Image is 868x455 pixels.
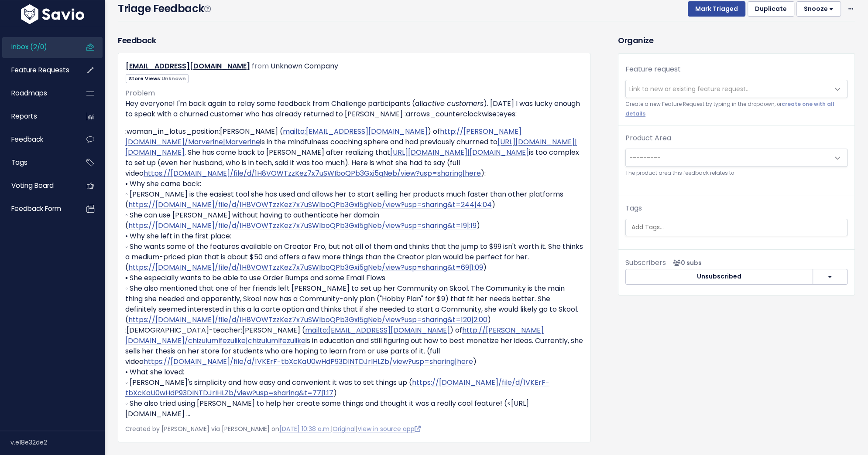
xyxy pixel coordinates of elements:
[629,153,661,162] span: ---------
[125,325,544,346] a: http://[PERSON_NAME][DOMAIN_NAME]/chizulumIfezulike|chizulumIfezulike
[11,158,27,167] span: Tags
[161,75,186,82] span: Unknown
[11,181,54,190] span: Voting Board
[144,357,473,367] a: https://[DOMAIN_NAME]/file/d/1VKErF-tbXcKaU0wHdP93DINTDJrIHLZb/view?usp=sharing|here
[126,74,189,83] span: Store Views:
[128,262,483,272] a: https://[DOMAIN_NAME]/file/d/1H8VOWTzzKez7x7uSWIboQPb3Gxi5gNeb/view?usp=sharing&t=69|1:09
[625,269,813,285] button: Unsubscribed
[625,101,834,117] a: create one with all details
[125,377,549,398] a: https://[DOMAIN_NAME]/file/d/1VKErF-tbXcKaU0wHdP93DINTDJrIHLZb/view?usp=sharing&t=77|1:17
[2,199,72,219] a: Feedback form
[125,126,583,419] p: :woman_in_lotus_position:[PERSON_NAME] ( ) of is in the mindfulness coaching sphere and had previ...
[333,424,356,433] a: Original
[118,34,156,46] h3: Feedback
[618,34,855,46] h3: Organize
[2,176,72,196] a: Voting Board
[625,258,666,268] span: Subscribers
[125,88,155,98] span: Problem
[357,424,421,433] a: View in source app
[625,133,671,143] label: Product Area
[305,325,450,335] a: mailto:[EMAIL_ADDRESS][DOMAIN_NAME]
[11,112,37,121] span: Reports
[19,4,86,24] img: logo-white.9d6f32f41409.svg
[423,98,484,109] em: active customers
[2,37,72,57] a: Inbox (2/0)
[11,42,47,51] span: Inbox (2/0)
[125,137,577,157] a: [URL][DOMAIN_NAME]|[DOMAIN_NAME]
[118,1,210,17] h4: Triage Feedback
[2,83,72,103] a: Roadmaps
[283,126,428,136] a: mailto:[EMAIL_ADDRESS][DOMAIN_NAME]
[629,85,750,93] span: Link to new or existing feature request...
[628,223,855,232] input: Add Tags...
[125,98,583,119] p: Hey everyone! I'm back again to relay some feedback from Challenge participants (all ). [DATE] I ...
[128,315,487,325] a: https://[DOMAIN_NAME]/file/d/1H8VOWTzzKez7x7uSWIboQPb3Gxi5gNeb/view?usp=sharing&t=120|2:00
[390,147,529,157] a: [URL][DOMAIN_NAME]|[DOMAIN_NAME]
[688,1,745,17] button: Mark Triaged
[2,60,72,80] a: Feature Requests
[144,168,481,178] a: https://[DOMAIN_NAME]/file/d/1H8VOWTzzKez7x7uSWIboQPb3Gxi5gNeb/view?usp=sharing|here
[125,424,421,433] span: Created by [PERSON_NAME] via [PERSON_NAME] on | |
[125,126,521,147] a: http://[PERSON_NAME][DOMAIN_NAME]/Marverine|Marverine
[279,424,331,433] a: [DATE] 10:38 a.m.
[625,169,847,178] small: The product area this feedback relates to
[11,65,69,75] span: Feature Requests
[128,221,477,231] a: https://[DOMAIN_NAME]/file/d/1H8VOWTzzKez7x7uSWIboQPb3Gxi5gNeb/view?usp=sharing&t=19|:19
[271,60,338,73] div: Unknown Company
[10,431,105,454] div: v.e18e32de2
[669,258,702,267] span: <p><strong>Subscribers</strong><br><br> No subscribers yet<br> </p>
[128,200,492,210] a: https://[DOMAIN_NAME]/file/d/1H8VOWTzzKez7x7uSWIboQPb3Gxi5gNeb/view?usp=sharing&t=244|4:04
[252,61,269,71] span: from
[11,135,43,144] span: Feedback
[748,1,794,17] button: Duplicate
[11,88,47,98] span: Roadmaps
[11,204,61,213] span: Feedback form
[796,1,841,17] button: Snooze
[126,61,250,71] a: [EMAIL_ADDRESS][DOMAIN_NAME]
[2,106,72,126] a: Reports
[2,153,72,173] a: Tags
[625,100,847,119] small: Create a new Feature Request by typing in the dropdown, or .
[625,203,642,214] label: Tags
[625,64,681,75] label: Feature request
[2,129,72,149] a: Feedback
